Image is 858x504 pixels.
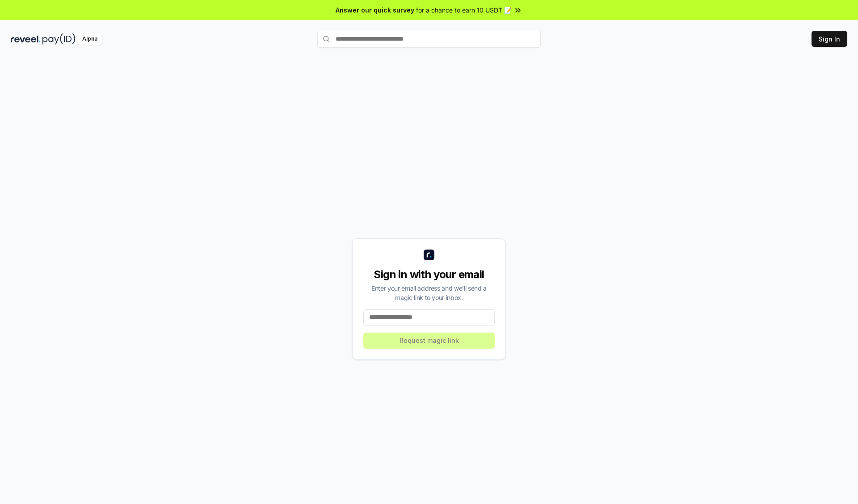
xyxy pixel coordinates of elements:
div: Alpha [77,33,102,45]
div: Sign in with your email [363,267,495,282]
img: reveel_dark [11,33,41,45]
span: Answer our quick survey [336,5,414,15]
button: Sign In [812,31,847,47]
span: for a chance to earn 10 USDT 📝 [416,5,512,15]
div: Enter your email address and we’ll send a magic link to your inbox. [363,283,495,302]
img: logo_small [424,250,434,260]
img: pay_id [42,33,76,45]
